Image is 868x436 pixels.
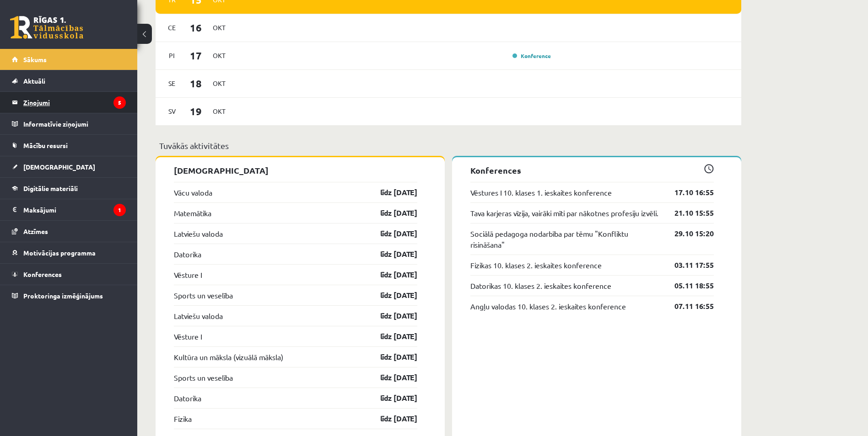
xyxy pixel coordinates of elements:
[12,199,126,220] a: Maksājumi1
[210,48,229,63] span: Okt
[661,280,714,291] a: 05.11 18:55
[12,178,126,199] a: Digitālie materiāli
[210,104,229,118] span: Okt
[364,249,417,260] a: līdz [DATE]
[23,113,126,134] legend: Informatīvie ziņojumi
[182,48,210,63] span: 17
[174,331,202,342] a: Vēsture I
[174,393,201,404] a: Datorika
[12,70,126,91] a: Aktuāli
[162,21,182,35] span: Ce
[174,290,233,301] a: Sports un veselība
[12,156,126,177] a: [DEMOGRAPHIC_DATA]
[364,310,417,321] a: līdz [DATE]
[512,52,551,59] a: Konference
[182,76,210,91] span: 18
[470,280,611,291] a: Datorikas 10. klases 2. ieskaites konference
[23,92,126,113] legend: Ziņojumi
[470,164,714,176] p: Konferences
[661,260,714,271] a: 03.11 17:55
[661,301,714,312] a: 07.11 16:55
[364,372,417,383] a: līdz [DATE]
[661,228,714,239] a: 29.10 15:20
[174,164,417,176] p: [DEMOGRAPHIC_DATA]
[174,413,192,424] a: Fizika
[12,242,126,263] a: Motivācijas programma
[12,92,126,113] a: Ziņojumi5
[364,393,417,404] a: līdz [DATE]
[364,269,417,280] a: līdz [DATE]
[364,331,417,342] a: līdz [DATE]
[23,77,45,85] span: Aktuāli
[23,163,95,171] span: [DEMOGRAPHIC_DATA]
[470,228,661,250] a: Sociālā pedagoga nodarbība par tēmu "Konfliktu risināšana"
[174,207,211,218] a: Matemātika
[364,187,417,198] a: līdz [DATE]
[661,207,714,218] a: 21.10 15:55
[10,16,83,39] a: Rīgas 1. Tālmācības vidusskola
[174,372,233,383] a: Sports un veselība
[182,104,210,119] span: 19
[210,76,229,90] span: Okt
[12,221,126,242] a: Atzīmes
[470,260,602,271] a: Fizikas 10. klases 2. ieskaites konference
[364,413,417,424] a: līdz [DATE]
[23,199,126,220] legend: Maksājumi
[12,135,126,156] a: Mācību resursi
[174,187,212,198] a: Vācu valoda
[113,204,126,216] i: 1
[12,285,126,306] a: Proktoringa izmēģinājums
[470,187,612,198] a: Vēstures I 10. klases 1. ieskaites konference
[661,187,714,198] a: 17.10 16:55
[23,292,103,300] span: Proktoringa izmēģinājums
[364,228,417,239] a: līdz [DATE]
[23,55,47,64] span: Sākums
[182,20,210,35] span: 16
[12,49,126,70] a: Sākums
[12,113,126,134] a: Informatīvie ziņojumi
[174,269,202,280] a: Vēsture I
[23,227,48,235] span: Atzīmes
[23,249,96,257] span: Motivācijas programma
[174,228,223,239] a: Latviešu valoda
[364,351,417,362] a: līdz [DATE]
[162,76,182,90] span: Se
[364,207,417,218] a: līdz [DATE]
[174,310,223,321] a: Latviešu valoda
[162,48,182,63] span: Pi
[364,290,417,301] a: līdz [DATE]
[470,301,626,312] a: Angļu valodas 10. klases 2. ieskaites konference
[470,207,658,218] a: Tava karjeras vīzija, vairāki mīti par nākotnes profesiju izvēli.
[174,249,201,260] a: Datorika
[159,139,738,152] p: Tuvākās aktivitātes
[113,96,126,109] i: 5
[162,104,182,118] span: Sv
[174,351,283,362] a: Kultūra un māksla (vizuālā māksla)
[210,21,229,35] span: Okt
[12,264,126,285] a: Konferences
[23,141,68,149] span: Mācību resursi
[23,184,78,192] span: Digitālie materiāli
[23,270,62,278] span: Konferences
